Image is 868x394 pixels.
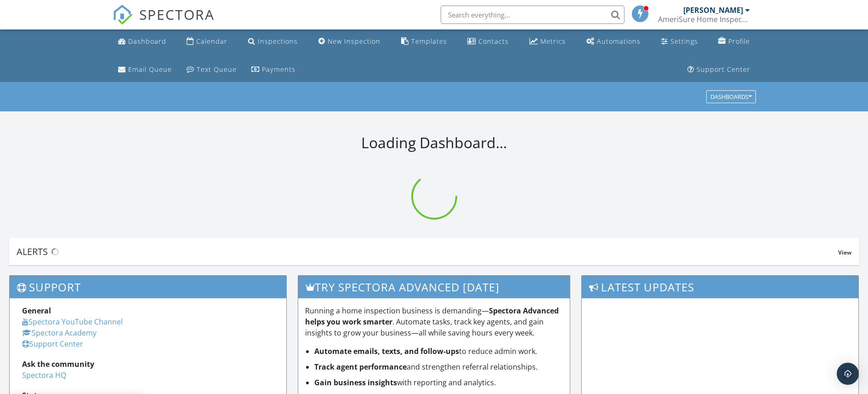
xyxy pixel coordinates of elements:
[22,370,66,380] a: Spectora HQ
[114,61,176,78] a: Email Queue
[113,12,215,32] a: SPECTORA
[258,37,298,46] div: Inspections
[262,65,295,74] div: Payments
[670,37,698,46] div: Settings
[114,33,170,50] a: Dashboard
[397,33,451,50] a: Templates
[315,33,384,50] a: New Inspection
[314,346,459,356] strong: Automate emails, texts, and follow-ups
[314,377,397,388] strong: Gain business insights
[583,33,644,50] a: Automations (Basic)
[197,65,237,74] div: Text Queue
[128,37,166,46] div: Dashboard
[22,359,274,370] div: Ask the community
[715,33,754,50] a: Company Profile
[658,15,750,24] div: AmeriSure Home Inspection
[22,306,51,316] strong: General
[706,91,756,104] button: Dashboards
[248,61,299,78] a: Payments
[683,6,743,15] div: [PERSON_NAME]
[196,37,227,46] div: Calendar
[658,33,702,50] a: Settings
[17,245,838,258] div: Alerts
[22,328,96,338] a: Spectora Academy
[305,305,562,338] p: Running a home inspection business is demanding— . Automate tasks, track key agents, and gain ins...
[582,276,858,298] h3: Latest Updates
[314,346,562,357] li: to reduce admin work.
[684,61,754,78] a: Support Center
[314,377,562,388] li: with reporting and analytics.
[478,37,509,46] div: Contacts
[710,94,752,100] div: Dashboards
[411,37,447,46] div: Templates
[10,276,286,298] h3: Support
[314,362,407,372] strong: Track agent performance
[183,61,240,78] a: Text Queue
[728,37,750,46] div: Profile
[139,5,215,24] span: SPECTORA
[22,339,83,349] a: Support Center
[128,65,172,74] div: Email Queue
[328,37,380,46] div: New Inspection
[305,306,559,327] strong: Spectora Advanced helps you work smarter
[183,33,231,50] a: Calendar
[244,33,301,50] a: Inspections
[526,33,569,50] a: Metrics
[298,276,569,298] h3: Try spectora advanced [DATE]
[597,37,641,46] div: Automations
[441,6,624,24] input: Search everything...
[22,317,123,327] a: Spectora YouTube Channel
[697,65,750,74] div: Support Center
[540,37,566,46] div: Metrics
[837,363,859,385] div: Open Intercom Messenger
[113,5,133,25] img: The Best Home Inspection Software - Spectora
[838,249,851,256] span: View
[314,361,562,372] li: and strengthen referral relationships.
[464,33,512,50] a: Contacts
